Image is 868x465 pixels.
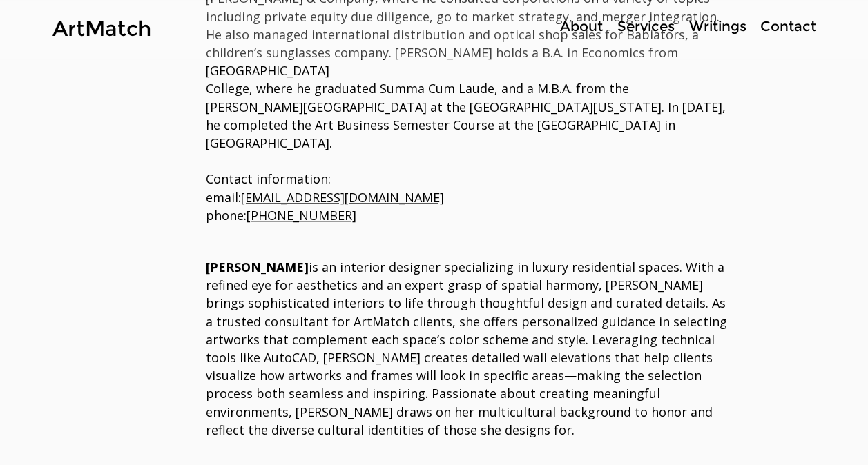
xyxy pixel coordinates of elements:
[206,170,331,187] span: Contact information:
[682,17,753,37] a: Writings
[206,189,444,206] span: email:
[241,189,444,206] a: [EMAIL_ADDRESS][DOMAIN_NAME]
[52,16,151,41] a: ArtMatch
[509,17,822,37] nav: Site
[553,17,610,37] p: About
[206,259,309,275] span: [PERSON_NAME]
[206,259,727,438] span: is an interior designer specializing in luxury residential spaces. With a refined eye for aesthet...
[610,17,682,37] a: Services
[753,17,823,37] p: Contact
[753,17,822,37] a: Contact
[552,17,610,37] a: About
[247,207,356,224] a: [PHONE_NUMBER]
[682,17,753,37] p: Writings
[206,207,356,224] span: phone:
